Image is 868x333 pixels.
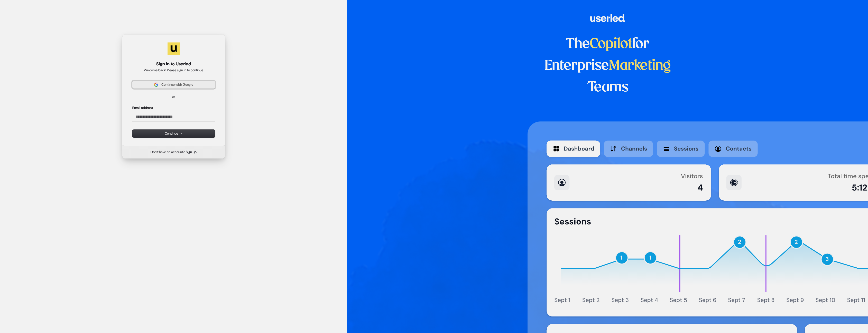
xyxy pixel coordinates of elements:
button: Sign in with GoogleContinue with Google [132,81,215,89]
span: Copilot [590,38,632,51]
span: Continue [165,131,183,136]
h1: Sign in to Userled [132,61,215,67]
h1: The for Enterprise Teams [528,33,688,98]
span: Continue with Google [161,82,193,87]
span: Marketing [609,59,671,73]
p: or [172,95,175,99]
span: Don’t have an account? [151,150,185,154]
img: Sign in with Google [154,83,158,87]
label: Email address [132,106,153,110]
a: Sign up [186,150,197,154]
button: Continue [132,130,215,137]
p: Welcome back! Please sign in to continue [132,68,215,73]
img: Userled [168,42,180,55]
